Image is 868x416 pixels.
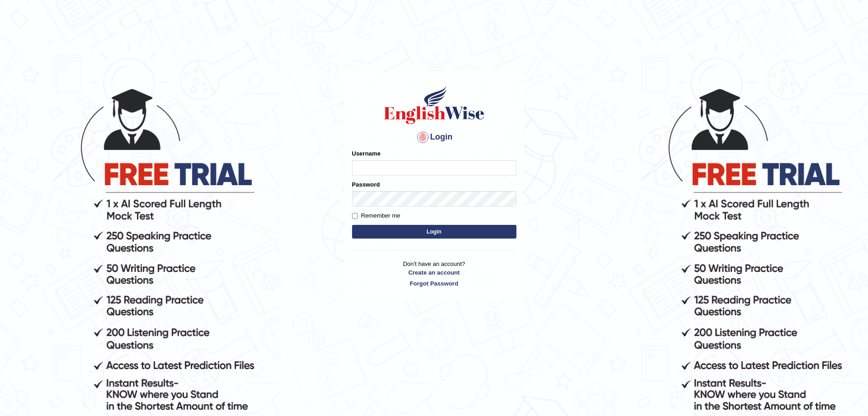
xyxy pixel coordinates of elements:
p: Don't have an account? [352,260,516,288]
input: Remember me [352,213,358,219]
h4: Login [352,130,516,145]
label: Remember me [352,211,400,220]
img: Logo of English Wise sign in for intelligent practice with AI [382,84,486,125]
button: Login [352,225,516,239]
label: Password [352,180,380,189]
a: Create an account [352,268,516,277]
a: Forgot Password [352,279,516,288]
label: Username [352,149,381,158]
